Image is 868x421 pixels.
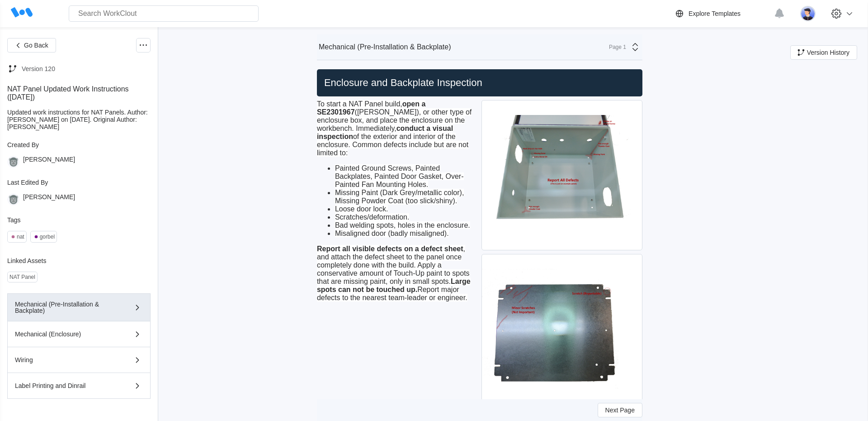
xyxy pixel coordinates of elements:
div: Label Printing and Dinrail [15,383,117,389]
div: Tags [7,216,151,224]
button: Next Page [598,403,642,417]
h2: Enclosure and Backplate Inspection [321,77,639,89]
button: Version History [790,45,857,60]
button: Wiring [7,347,151,373]
div: Updated work instructions for NAT Panels. Author: [PERSON_NAME] on [DATE]. Original Author:[PERSO... [7,109,151,130]
span: , and attach the defect sheet to the panel once completely done with the build. Apply a conservat... [317,245,471,301]
div: gorbel [40,234,55,240]
span: Misaligned door (badly misaligned). [335,230,449,237]
span: Loose door lock. [335,205,388,213]
img: gorilla.png [7,156,19,168]
strong: conduct a visual inspection [317,124,453,140]
span: Next Page [605,407,635,413]
div: NAT Panel Updated Work Instructions ([DATE]) [7,85,151,101]
img: NAT_PAINTDRIP.jpg [482,100,642,250]
div: Explore Templates [689,10,741,17]
strong: open a SE2301967 [317,100,425,116]
span: Go Back [24,42,48,48]
span: Painted Ground Screws, Painted Backplates, Painted Door Gasket, Over-Painted Fan Mounting Holes. [335,164,464,188]
span: Scratches/deformation. [335,213,410,221]
div: Version 120 [22,65,55,72]
strong: Report all visible defects on a defect sheet [317,245,463,253]
div: Wiring [15,357,117,363]
button: Mechanical (Enclosure) [7,321,151,347]
div: [PERSON_NAME] [23,156,75,168]
button: Mechanical (Pre-Installation & Backplate) [7,293,151,321]
button: Label Printing and Dinrail [7,373,151,399]
img: user-5.png [800,6,816,21]
input: Search WorkClout [69,5,259,22]
div: [PERSON_NAME] [23,193,75,206]
img: gorilla.png [7,193,19,206]
strong: Large spots can not be touched up. [317,277,471,293]
div: Linked Assets [7,257,151,264]
button: Go Back [7,38,56,53]
span: Bad welding spots, holes in the enclosure. [335,221,470,229]
div: Mechanical (Enclosure) [15,331,117,337]
span: Version History [807,49,849,56]
div: NAT Panel [9,274,35,280]
span: Missing Paint (Dark Grey/metallic color), Missing Powder Coat (too slick/shiny). [335,189,464,205]
div: Mechanical (Pre-Installation & Backplate) [15,301,117,314]
div: Created By [7,141,151,148]
span: To start a NAT Panel build, ([PERSON_NAME]), or other type of enclosure box, and place the enclos... [317,100,472,157]
a: Explore Templates [674,8,769,19]
div: nat [17,234,24,240]
div: Mechanical (Pre-Installation & Backplate) [319,43,451,51]
img: NAT_BACKPLATE.jpg [482,254,642,404]
div: Last Edited By [7,179,151,186]
div: Page 1 [604,44,626,50]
